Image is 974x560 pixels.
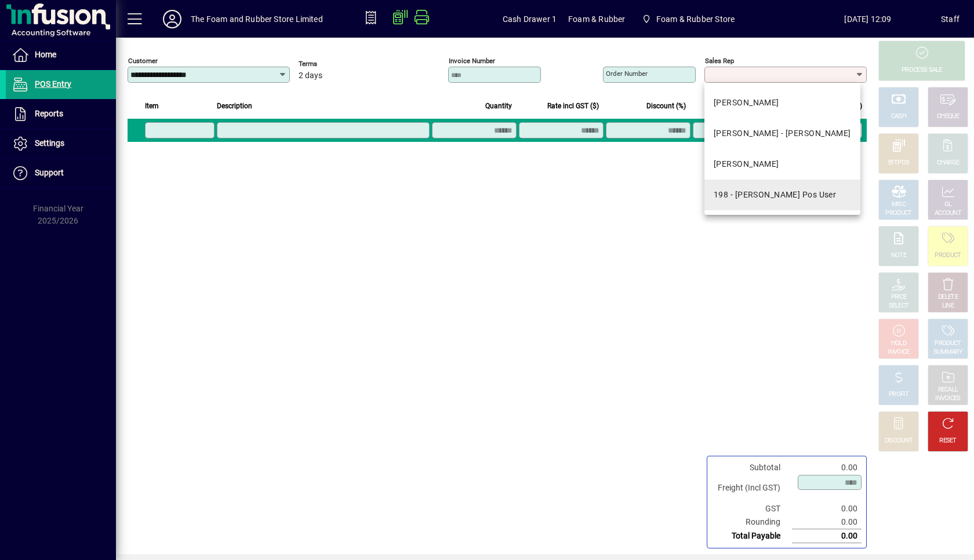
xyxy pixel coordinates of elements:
[6,41,116,69] a: Home
[792,461,862,474] td: 0.00
[885,209,911,218] div: PRODUCT
[891,112,906,121] div: CASH
[217,100,252,112] span: Description
[704,180,860,210] mat-option: 198 - Shane Pos User
[714,189,836,201] div: 198 - [PERSON_NAME] Pos User
[792,515,862,529] td: 0.00
[935,339,961,348] div: PRODUCT
[637,9,739,30] span: Foam & Rubber Store
[712,529,792,543] td: Total Payable
[937,159,960,167] div: CHARGE
[568,10,625,28] span: Foam & Rubber
[712,474,792,502] td: Freight (Incl GST)
[792,529,862,543] td: 0.00
[891,293,907,302] div: PRICE
[935,394,960,403] div: INVOICES
[704,149,860,180] mat-option: SHANE - Shane
[35,50,56,59] span: Home
[299,60,368,68] span: Terms
[6,159,116,188] a: Support
[656,10,735,28] span: Foam & Rubber Store
[714,158,779,170] div: [PERSON_NAME]
[885,437,913,445] div: DISCOUNT
[942,302,954,310] div: LINE
[449,57,495,65] mat-label: Invoice number
[712,461,792,474] td: Subtotal
[937,112,959,121] div: CHEQUE
[888,159,910,167] div: EFTPOS
[485,100,512,112] span: Quantity
[935,251,961,260] div: PRODUCT
[606,69,648,78] mat-label: Order number
[935,209,961,218] div: ACCOUNT
[938,386,958,394] div: RECALL
[547,100,599,112] span: Rate incl GST ($)
[714,127,851,140] div: [PERSON_NAME] - [PERSON_NAME]
[503,10,557,28] span: Cash Drawer 1
[299,71,322,80] span: 2 days
[941,10,960,28] div: Staff
[891,251,906,260] div: NOTE
[704,118,860,149] mat-option: EMMA - Emma Ormsby
[938,293,958,302] div: DELETE
[944,200,952,209] div: GL
[145,100,159,112] span: Item
[6,129,116,158] a: Settings
[889,390,908,399] div: PROFIT
[704,87,860,118] mat-option: DAVE - Dave
[191,10,323,28] div: The Foam and Rubber Store Limited
[714,97,779,109] div: [PERSON_NAME]
[6,100,116,129] a: Reports
[646,100,686,112] span: Discount (%)
[128,57,158,65] mat-label: Customer
[795,10,941,28] span: [DATE] 12:09
[705,57,734,65] mat-label: Sales rep
[712,515,792,529] td: Rounding
[939,437,957,445] div: RESET
[933,348,962,357] div: SUMMARY
[35,138,64,148] span: Settings
[889,302,909,310] div: SELECT
[712,502,792,515] td: GST
[891,339,906,348] div: HOLD
[902,66,942,75] div: PROCESS SALE
[35,79,71,89] span: POS Entry
[888,348,909,357] div: INVOICE
[35,168,64,177] span: Support
[154,9,191,30] button: Profile
[792,502,862,515] td: 0.00
[35,109,63,118] span: Reports
[892,200,906,209] div: MISC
